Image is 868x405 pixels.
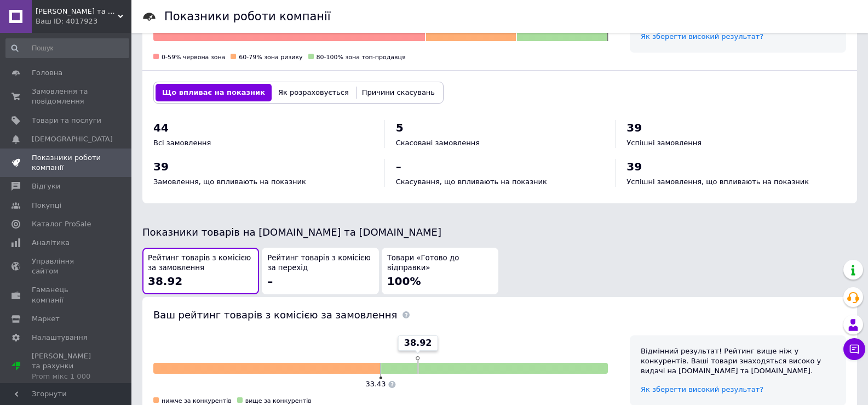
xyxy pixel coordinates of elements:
span: Замовлення, що впливають на показник [153,178,306,186]
button: Чат з покупцем [843,338,865,360]
span: 100% [387,275,421,288]
span: – [396,160,401,173]
span: Всі замовлення [153,139,211,147]
span: 38.92 [404,337,432,349]
span: Головна [32,68,62,78]
button: Рейтинг товарів з комісією за перехід– [262,248,378,294]
span: Скасування, що впливають на показник [396,178,547,186]
span: 60-79% зона ризику [239,54,302,61]
span: Налаштування [32,333,88,343]
span: 39 [153,160,169,173]
span: Гаманець компанії [32,285,101,305]
span: Управління сайтом [32,256,101,276]
h1: Показники роботи компанії [164,10,331,23]
input: Пошук [5,38,129,58]
span: Ваш рейтинг товарів з комісією за замовлення [153,309,397,321]
span: Аналітика [32,238,70,248]
span: 39 [626,160,642,173]
span: Успішні замовлення, що впливають на показник [626,178,809,186]
span: Покупці [32,201,61,210]
button: Що впливає на показник [156,84,272,101]
button: Як розраховується [272,84,355,101]
span: Замовлення та повідомлення [32,87,101,106]
span: Каталог ProSale [32,219,91,229]
span: [PERSON_NAME] та рахунки [32,351,101,381]
span: нижче за конкурентів [162,397,232,404]
a: Як зберегти високий результат? [641,385,763,393]
span: 33.43 [365,380,386,388]
span: Товари «Готово до відправки» [387,253,493,273]
span: Рейтинг товарів з комісією за перехід [267,253,373,273]
span: Світ Магнітів та Подарунків. [36,7,118,16]
span: – [267,275,273,288]
span: 0-59% червона зона [162,54,225,61]
span: Скасовані замовлення [396,139,480,147]
span: 38.92 [148,275,182,288]
span: Успішні замовлення [626,139,702,147]
div: Ваш ID: 4017923 [36,16,131,26]
span: Показники роботи компанії [32,153,101,173]
span: 39 [626,121,642,134]
span: Маркет [32,314,60,324]
span: 80-100% зона топ-продавця [317,54,406,61]
span: 5 [396,121,404,134]
button: Причини скасувань [355,84,441,101]
span: [DEMOGRAPHIC_DATA] [32,134,113,144]
button: Товари «Готово до відправки»100% [382,248,498,294]
button: Рейтинг товарів з комісією за замовлення38.92 [142,248,259,294]
span: Рейтинг товарів з комісією за замовлення [148,253,254,273]
div: Prom мікс 1 000 [32,372,101,381]
div: Відмінний результат! Рейтинг вище ніж у конкурентів. Ваші товари знаходяться високо у видачі на [... [641,346,835,377]
span: Відгуки [32,181,60,191]
span: Товари та послуги [32,116,101,126]
span: 44 [153,121,169,134]
span: вище за конкурентів [245,397,312,404]
span: Показники товарів на [DOMAIN_NAME] та [DOMAIN_NAME] [142,226,441,238]
a: Як зберегти високий результат? [641,32,763,41]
